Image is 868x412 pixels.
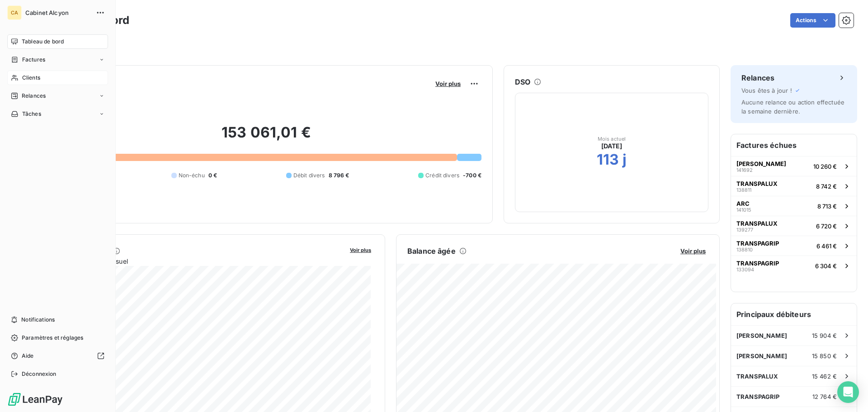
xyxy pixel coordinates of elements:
[597,151,619,169] h2: 113
[736,267,754,272] span: 133094
[598,136,626,142] span: Mois actuel
[22,74,40,82] span: Clients
[736,207,751,213] span: 141015
[736,220,778,227] span: TRANSPALUX
[22,92,46,100] span: Relances
[51,256,344,266] span: Chiffre d'affaires mensuel
[812,373,837,380] span: 15 462 €
[678,247,708,255] button: Voir plus
[736,240,779,247] span: TRANSPAGRIP
[433,80,463,88] button: Voir plus
[22,56,45,64] span: Factures
[22,38,64,46] span: Tableau de bord
[790,13,835,28] button: Actions
[816,242,837,250] span: 6 461 €
[515,76,530,87] h6: DSO
[731,256,857,275] button: TRANSPAGRIP1330946 304 €
[731,134,857,156] h6: Factures échues
[731,303,857,325] h6: Principaux débiteurs
[736,393,780,400] span: TRANSPAGRIP
[731,236,857,256] button: TRANSPAGRIP1388106 461 €
[350,247,371,253] span: Voir plus
[425,171,459,180] span: Crédit divers
[736,373,778,380] span: TRANSPALUX
[329,171,349,180] span: 8 796 €
[22,110,41,118] span: Tâches
[736,160,786,167] span: [PERSON_NAME]
[22,352,34,360] span: Aide
[731,196,857,216] button: ARC1410158 713 €
[179,171,205,180] span: Non-échu
[22,370,57,378] span: Déconnexion
[7,5,22,20] div: CA
[736,260,779,267] span: TRANSPAGRIP
[741,87,792,94] span: Vous êtes à jour !
[816,223,837,230] span: 6 720 €
[812,352,837,360] span: 15 850 €
[623,151,627,169] h2: j
[741,99,844,115] span: Aucune relance ou action effectuée la semaine dernière.
[463,171,481,180] span: -700 €
[22,334,83,342] span: Paramètres et réglages
[812,393,837,400] span: 12 764 €
[731,216,857,236] button: TRANSPALUX1392776 720 €
[736,167,753,173] span: 141692
[837,381,859,403] div: Open Intercom Messenger
[736,352,787,360] span: [PERSON_NAME]
[813,163,837,170] span: 10 260 €
[736,332,787,339] span: [PERSON_NAME]
[736,180,778,187] span: TRANSPALUX
[815,262,837,270] span: 6 304 €
[736,187,751,193] span: 138811
[435,80,461,87] span: Voir plus
[21,316,55,324] span: Notifications
[407,246,456,256] h6: Balance âgée
[736,247,753,252] span: 138810
[208,171,217,180] span: 0 €
[817,203,837,210] span: 8 713 €
[741,72,774,83] h6: Relances
[736,227,753,232] span: 139277
[7,392,63,407] img: Logo LeanPay
[731,176,857,196] button: TRANSPALUX1388118 742 €
[680,247,706,255] span: Voir plus
[601,142,623,151] span: [DATE]
[25,9,90,16] span: Cabinet Alcyon
[731,156,857,176] button: [PERSON_NAME]14169210 260 €
[816,183,837,190] span: 8 742 €
[812,332,837,339] span: 15 904 €
[736,200,750,207] span: ARC
[7,349,108,363] a: Aide
[293,171,325,180] span: Débit divers
[51,123,481,151] h2: 153 061,01 €
[347,246,374,254] button: Voir plus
